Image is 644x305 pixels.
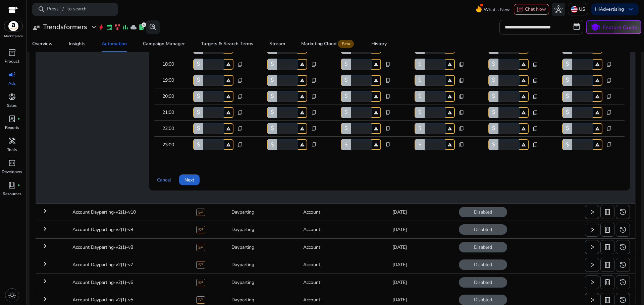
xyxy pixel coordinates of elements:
button: delete [600,205,614,219]
span: Cancel [157,176,171,183]
mat-icon: warning [595,142,600,147]
span: $ [197,77,200,84]
span: $ [271,141,274,148]
span: content_copy [533,110,538,115]
p: Marketplace [4,34,23,39]
span: Disabled [459,242,507,252]
span: SP [196,244,205,251]
mat-icon: warning [595,94,600,99]
span: $ [492,61,495,68]
td: [DATE] [387,274,454,291]
mat-icon: warning [521,126,526,131]
div: 12 [142,22,146,27]
span: content_copy [459,126,464,131]
td: [DATE] [387,238,454,256]
mat-icon: warning [300,78,305,83]
span: handyman [8,137,16,145]
span: content_copy [385,62,390,67]
td: [DATE] [387,256,454,274]
button: schoolFeature Guide [586,20,641,34]
span: content_copy [385,126,390,131]
span: SP [196,209,205,216]
div: Insights [69,42,86,46]
td: Dayparting [226,256,298,274]
mat-icon: warning [595,78,600,83]
span: content_copy [237,126,243,131]
span: content_copy [311,62,317,67]
span: content_copy [459,142,464,147]
td: Account Dayparting-v2(1)-v9 [67,221,191,238]
span: $ [197,141,200,148]
mat-icon: warning [300,62,305,67]
span: content_copy [533,94,538,99]
span: SP [196,261,205,269]
span: code_blocks [8,159,16,167]
span: content_copy [533,142,538,147]
span: content_copy [385,78,390,83]
span: content_copy [533,126,538,131]
button: play_arrow [585,240,599,254]
mat-icon: warning [374,126,378,131]
span: $ [492,93,495,100]
td: [DATE] [387,203,454,221]
b: Advertising [600,6,624,12]
button: history [616,223,630,237]
mat-icon: keyboard_arrow_right [41,242,49,250]
span: $ [197,93,200,100]
mat-icon: warning [226,62,231,67]
td: Account Dayparting-v2(1)-v8 [67,238,191,256]
span: lab_profile [138,24,145,30]
td: Account [298,238,387,256]
div: Marketing Cloud [301,41,355,47]
span: search_insights [149,23,157,31]
span: history [619,226,627,234]
mat-icon: warning [300,110,305,115]
span: $ [418,77,422,84]
span: Chat Now [525,6,546,12]
mat-icon: warning [226,94,231,99]
mat-cell: 18:00 [154,56,188,72]
td: Account Dayparting-v2(1)-v6 [67,274,191,291]
span: content_copy [385,142,390,147]
span: content_copy [606,142,612,147]
p: US [579,3,585,15]
span: $ [197,109,200,116]
span: $ [344,125,348,132]
span: $ [344,93,348,100]
button: chatChat Now [514,4,549,15]
span: $ [492,141,495,148]
mat-icon: warning [447,94,452,99]
p: Sales [7,102,17,108]
span: $ [271,125,274,132]
div: Automation [102,42,127,46]
span: bar_chart [122,24,129,30]
mat-icon: warning [226,126,231,131]
span: content_copy [533,62,538,67]
span: $ [271,61,274,68]
span: delete [603,261,611,269]
span: content_copy [237,62,243,67]
mat-icon: warning [226,142,231,147]
mat-icon: warning [447,142,452,147]
button: delete [600,240,614,254]
span: content_copy [237,94,243,99]
mat-icon: warning [521,78,526,83]
span: $ [566,77,569,84]
mat-icon: warning [447,62,452,67]
span: Next [184,176,194,183]
mat-cell: 19:00 [154,72,188,88]
span: hub [554,5,562,13]
mat-icon: warning [300,126,305,131]
mat-icon: warning [447,126,452,131]
mat-cell: 22:00 [154,121,188,137]
td: Account Dayparting-v2(1)-v7 [67,256,191,274]
button: history [616,205,630,219]
span: $ [344,61,348,68]
span: lab_profile [8,115,16,123]
span: $ [271,77,274,84]
mat-icon: warning [521,94,526,99]
mat-icon: warning [374,142,378,147]
span: SP [196,226,205,233]
mat-icon: warning [595,62,600,67]
span: book_4 [8,181,16,189]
